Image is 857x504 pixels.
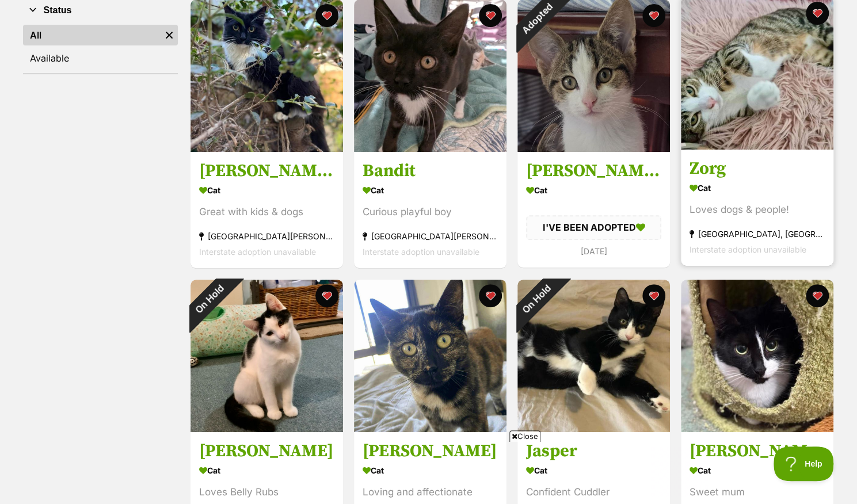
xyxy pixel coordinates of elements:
a: All [23,25,161,45]
button: favourite [315,284,338,307]
a: Bandit Cat Curious playful boy [GEOGRAPHIC_DATA][PERSON_NAME][GEOGRAPHIC_DATA] Interstate adoptio... [354,152,506,269]
div: Curious playful boy [363,205,498,220]
div: Loves dogs & people! [690,203,825,218]
span: Interstate adoption unavailable [363,247,479,257]
button: favourite [479,4,502,27]
div: Cat [690,462,825,479]
button: favourite [806,284,829,307]
span: Close [509,430,540,442]
div: [GEOGRAPHIC_DATA], [GEOGRAPHIC_DATA] [690,227,825,242]
button: favourite [642,284,665,307]
iframe: Advertisement [150,446,708,498]
button: Status [23,3,178,18]
a: Adopted [517,143,670,154]
a: On Hold [191,423,343,434]
div: Sweet mum [690,484,825,500]
div: [DATE] [526,243,661,259]
iframe: Help Scout Beacon - Open [774,446,834,481]
img: Jasper [517,280,670,432]
a: Remove filter [161,25,178,45]
div: [GEOGRAPHIC_DATA][PERSON_NAME][GEOGRAPHIC_DATA] [363,229,498,245]
a: [PERSON_NAME] meet me at [GEOGRAPHIC_DATA] store Cat I'VE BEEN ADOPTED [DATE] favourite [517,152,670,268]
span: Interstate adoption unavailable [690,245,806,255]
div: Cat [690,180,825,197]
h3: [PERSON_NAME] meet me at [GEOGRAPHIC_DATA] store [526,161,661,182]
div: On Hold [502,265,570,333]
h3: [PERSON_NAME]🌹 [690,440,825,462]
div: On Hold [176,265,243,333]
a: Zorg Cat Loves dogs & people! [GEOGRAPHIC_DATA], [GEOGRAPHIC_DATA] Interstate adoption unavailabl... [681,150,833,266]
div: Great with kids & dogs [199,205,334,220]
a: On Hold [517,423,670,434]
div: [GEOGRAPHIC_DATA][PERSON_NAME], [GEOGRAPHIC_DATA] [199,229,334,245]
h3: [PERSON_NAME] 🌷 [199,161,334,182]
h3: Zorg [690,158,825,180]
div: Cat [363,182,498,199]
button: favourite [806,2,829,25]
img: Jake [191,280,343,432]
button: favourite [479,284,502,307]
h3: Jasper [526,440,661,462]
a: [PERSON_NAME] 🌷 Cat Great with kids & dogs [GEOGRAPHIC_DATA][PERSON_NAME], [GEOGRAPHIC_DATA] Inte... [191,152,343,269]
a: Available [23,48,178,68]
button: favourite [315,4,338,27]
h3: [PERSON_NAME] [199,440,334,462]
h3: Bandit [363,161,498,182]
span: Interstate adoption unavailable [199,247,316,257]
img: Mona [354,280,506,432]
div: Cat [199,182,334,199]
div: Cat [526,182,661,199]
button: favourite [642,4,665,27]
div: I'VE BEEN ADOPTED [526,216,661,240]
div: Status [23,22,178,73]
img: Chloe🌹 [681,280,833,432]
